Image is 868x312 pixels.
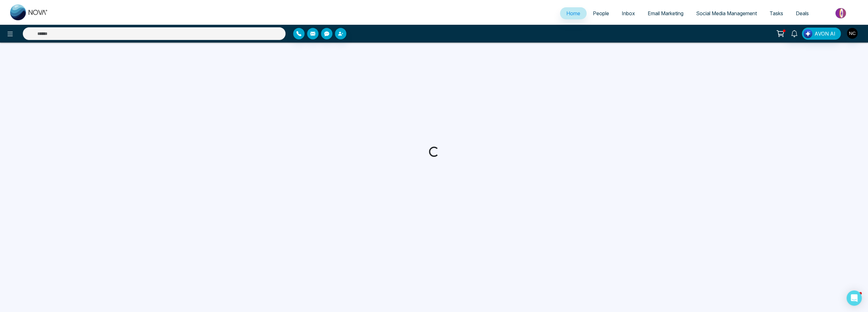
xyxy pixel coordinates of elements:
a: Deals [789,7,815,19]
span: Inbox [622,10,635,17]
a: Home [560,7,587,19]
a: Inbox [615,7,641,19]
button: AVON AI [802,28,841,40]
a: People [587,7,615,19]
span: Email Marketing [648,10,683,17]
div: Open Intercom Messenger [846,290,862,306]
span: People [593,10,609,17]
img: Market-place.gif [818,6,864,20]
span: AVON AI [815,30,835,37]
span: Home [566,10,580,17]
img: Lead Flow [803,29,812,38]
span: Tasks [770,10,783,17]
span: Social Media Management [696,10,757,17]
span: Deals [796,10,809,17]
a: Tasks [763,7,789,19]
a: Email Marketing [641,7,690,19]
img: Nova CRM Logo [10,4,48,20]
img: User Avatar [847,28,858,39]
a: Social Media Management [690,7,763,19]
